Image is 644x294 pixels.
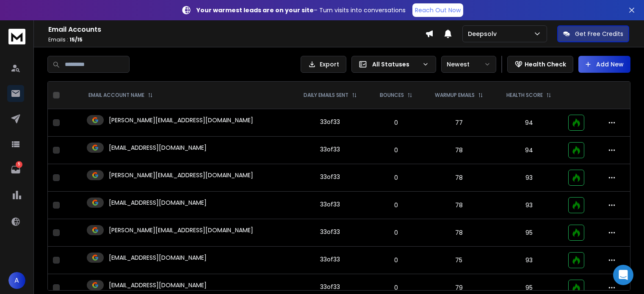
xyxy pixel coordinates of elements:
[8,29,25,44] img: logo
[423,137,495,164] td: 78
[196,6,314,14] strong: Your warmest leads are on your site
[423,192,495,219] td: 78
[415,6,461,14] p: Reach Out Now
[423,109,495,137] td: 77
[109,143,207,152] p: [EMAIL_ADDRESS][DOMAIN_NAME]
[320,283,340,291] div: 33 of 33
[320,200,340,209] div: 33 of 33
[575,30,623,38] p: Get Free Credits
[380,92,404,99] p: BOUNCES
[301,56,346,73] button: Export
[423,247,495,274] td: 75
[320,255,340,264] div: 33 of 33
[613,265,633,285] div: Open Intercom Messenger
[109,198,207,207] p: [EMAIL_ADDRESS][DOMAIN_NAME]
[8,272,25,289] button: A
[48,25,425,35] h1: Email Accounts
[109,226,253,234] p: [PERSON_NAME][EMAIL_ADDRESS][DOMAIN_NAME]
[525,60,566,69] p: Health Check
[109,116,253,124] p: [PERSON_NAME][EMAIL_ADDRESS][DOMAIN_NAME]
[412,3,463,17] a: Reach Out Now
[578,56,630,73] button: Add New
[109,253,207,262] p: [EMAIL_ADDRESS][DOMAIN_NAME]
[48,36,425,43] p: Emails :
[495,137,563,164] td: 94
[320,228,340,236] div: 33 of 33
[495,109,563,137] td: 94
[88,92,153,99] div: EMAIL ACCOUNT NAME
[109,171,253,179] p: [PERSON_NAME][EMAIL_ADDRESS][DOMAIN_NAME]
[507,56,573,73] button: Health Check
[495,219,563,247] td: 95
[320,145,340,154] div: 33 of 33
[16,161,22,168] p: 5
[374,118,418,127] p: 0
[435,92,475,99] p: WARMUP EMAILS
[69,36,83,43] span: 15 / 15
[109,281,207,289] p: [EMAIL_ADDRESS][DOMAIN_NAME]
[374,201,418,209] p: 0
[495,164,563,192] td: 93
[374,228,418,237] p: 0
[196,6,406,14] p: – Turn visits into conversations
[304,92,348,99] p: DAILY EMAILS SENT
[468,30,500,38] p: Deepsolv
[495,192,563,219] td: 93
[495,247,563,274] td: 93
[372,60,419,69] p: All Statuses
[7,161,24,178] a: 5
[506,92,543,99] p: HEALTH SCORE
[374,256,418,264] p: 0
[320,173,340,181] div: 33 of 33
[374,146,418,154] p: 0
[374,173,418,182] p: 0
[374,283,418,292] p: 0
[320,118,340,126] div: 33 of 33
[423,164,495,192] td: 78
[557,25,629,42] button: Get Free Credits
[441,56,496,73] button: Newest
[423,219,495,247] td: 78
